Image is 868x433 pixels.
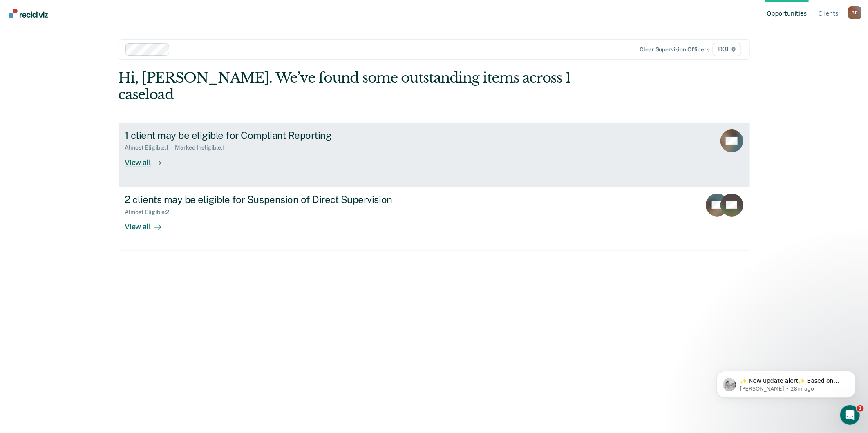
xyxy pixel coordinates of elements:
[119,187,750,251] a: 2 clients may be eligible for Suspension of Direct SupervisionAlmost Eligible:2View all
[848,6,861,19] button: Profile dropdown button
[119,123,750,187] a: 1 client may be eligible for Compliant ReportingAlmost Eligible:1Marked Ineligible:1View all
[125,215,171,231] div: View all
[175,144,231,151] div: Marked Ineligible : 1
[848,6,861,19] div: B R
[840,405,860,425] iframe: Intercom live chat
[125,194,412,205] div: 2 clients may be eligible for Suspension of Direct Supervision
[125,129,412,141] div: 1 client may be eligible for Compliant Reporting
[36,24,141,185] span: ✨ New update alert✨ Based on your feedback, we've made a few updates we wanted to share. 1. We ha...
[640,46,709,53] div: Clear supervision officers
[705,354,868,411] iframe: Intercom notifications message
[125,144,175,151] div: Almost Eligible : 1
[857,405,864,412] span: 1
[9,9,48,18] img: Recidiviz
[119,69,624,103] div: Hi, [PERSON_NAME]. We’ve found some outstanding items across 1 caseload
[713,43,741,56] span: D31
[36,31,141,39] p: Message from Kim, sent 28m ago
[125,151,171,167] div: View all
[125,209,176,216] div: Almost Eligible : 2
